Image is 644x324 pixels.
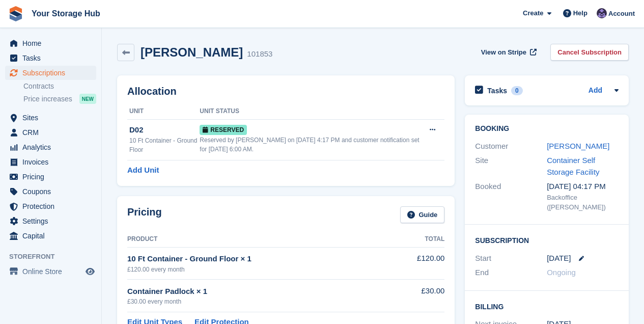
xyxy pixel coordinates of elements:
[84,265,96,278] a: Preview store
[547,253,571,264] time: 2025-08-24 00:00:00 UTC
[127,206,162,223] h2: Pricing
[475,125,619,133] h2: Booking
[200,103,423,120] th: Unit Status
[22,140,83,154] span: Analytics
[608,9,635,19] span: Account
[475,235,619,245] h2: Subscription
[481,47,526,58] span: View on Stripe
[247,48,272,60] div: 101853
[127,286,387,298] div: Container Padlock × 1
[22,229,83,243] span: Capital
[477,44,539,61] a: View on Stripe
[127,231,387,248] th: Product
[547,142,609,150] a: [PERSON_NAME]
[22,125,83,140] span: CRM
[23,94,72,104] span: Price increases
[129,124,200,136] div: D02
[475,301,619,311] h2: Billing
[22,264,83,279] span: Online Store
[387,247,444,279] td: £120.00
[22,199,83,213] span: Protection
[22,51,83,65] span: Tasks
[5,264,96,279] a: menu
[8,6,23,21] img: stora-icon-8386f47178a22dfd0bd8f6a31ec36ba5ce8667c1dd55bd0f319d3a0aa187defe.svg
[547,193,619,212] div: Backoffice ([PERSON_NAME])
[5,199,96,213] a: menu
[22,214,83,228] span: Settings
[129,136,200,154] div: 10 Ft Container - Ground Floor
[127,165,159,176] a: Add Unit
[511,86,523,95] div: 0
[127,253,387,265] div: 10 Ft Container - Ground Floor × 1
[22,111,83,125] span: Sites
[5,125,96,140] a: menu
[475,155,547,178] div: Site
[127,86,444,97] h2: Allocation
[5,170,96,184] a: menu
[22,184,83,199] span: Coupons
[387,280,444,312] td: £30.00
[5,229,96,243] a: menu
[475,181,547,212] div: Booked
[387,231,444,248] th: Total
[547,268,576,277] span: Ongoing
[79,94,96,104] div: NEW
[475,267,547,279] div: End
[5,51,96,65] a: menu
[597,8,607,18] img: Liam Beddard
[127,103,200,120] th: Unit
[475,141,547,152] div: Customer
[573,8,587,18] span: Help
[141,45,243,59] h2: [PERSON_NAME]
[200,125,247,135] span: Reserved
[22,66,83,80] span: Subscriptions
[22,155,83,169] span: Invoices
[523,8,543,18] span: Create
[400,206,445,223] a: Guide
[547,181,619,193] div: [DATE] 04:17 PM
[127,265,387,274] div: £120.00 every month
[23,82,96,91] a: Contracts
[487,86,507,95] h2: Tasks
[5,184,96,199] a: menu
[22,170,83,184] span: Pricing
[589,85,602,97] a: Add
[475,253,547,264] div: Start
[5,155,96,169] a: menu
[5,140,96,154] a: menu
[127,297,387,306] div: £30.00 every month
[27,5,104,22] a: Your Storage Hub
[200,136,423,154] div: Reserved by [PERSON_NAME] on [DATE] 4:17 PM and customer notification set for [DATE] 6:00 AM.
[9,252,101,262] span: Storefront
[547,156,599,176] a: Container Self Storage Facility
[5,66,96,80] a: menu
[22,36,83,50] span: Home
[5,111,96,125] a: menu
[5,36,96,50] a: menu
[550,44,629,61] a: Cancel Subscription
[5,214,96,228] a: menu
[23,93,96,104] a: Price increases NEW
